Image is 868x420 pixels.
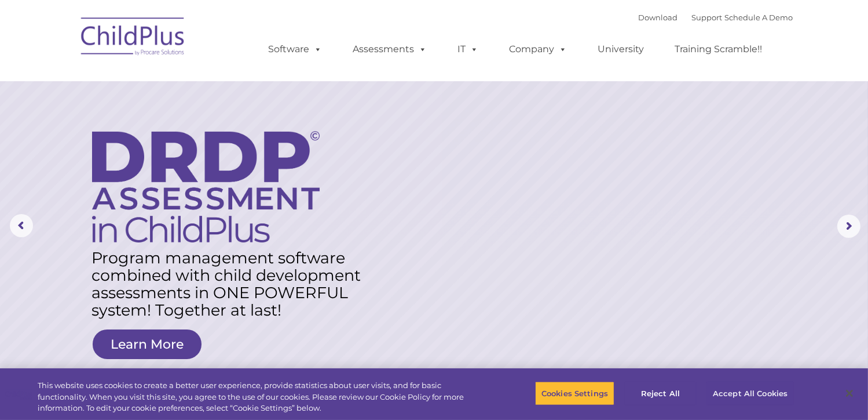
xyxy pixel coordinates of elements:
[446,38,490,61] a: IT
[624,381,697,405] button: Reject All
[725,13,793,22] a: Schedule A Demo
[342,38,439,61] a: Assessments
[498,38,579,61] a: Company
[257,38,334,61] a: Software
[92,131,320,242] img: DRDP Assessment in ChildPlus
[706,381,794,405] button: Accept All Cookies
[664,38,774,61] a: Training Scramble!!
[93,330,202,359] a: Learn More
[587,38,656,61] a: University
[639,13,793,22] font: |
[75,9,191,67] img: ChildPlus by Procare Solutions
[639,13,678,22] a: Download
[38,380,477,414] div: This website uses cookies to create a better user experience, provide statistics about user visit...
[161,124,210,133] span: Phone number
[535,381,614,405] button: Cookies Settings
[837,381,862,406] button: Close
[91,249,369,319] rs-layer: Program management software combined with child development assessments in ONE POWERFUL system! T...
[692,13,723,22] a: Support
[161,77,196,85] span: Last name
